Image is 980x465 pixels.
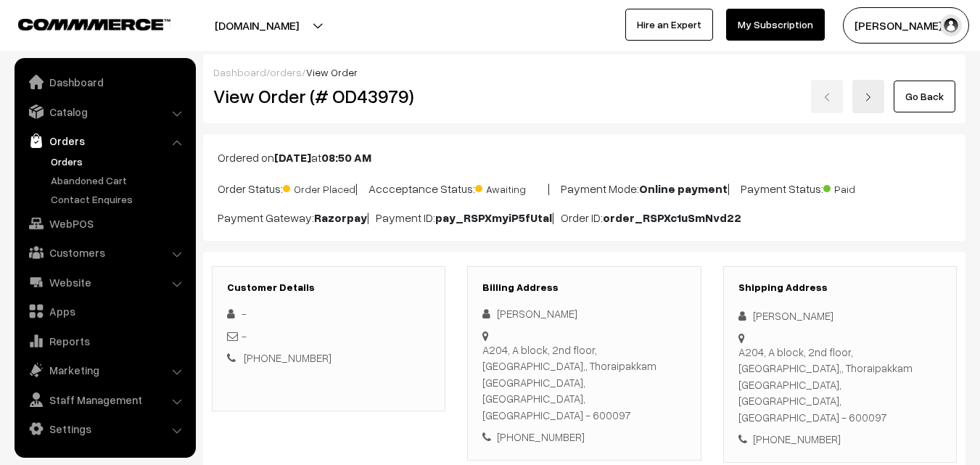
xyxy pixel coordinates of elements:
a: Dashboard [18,69,191,95]
p: Order Status: | Accceptance Status: | Payment Mode: | Payment Status: [218,178,951,197]
a: Dashboard [213,66,266,78]
b: order_RSPXc1uSmNvd22 [603,210,741,225]
h2: View Order (# OD43979) [213,85,446,107]
b: Online payment [639,181,728,196]
button: [PERSON_NAME] s… [843,7,969,44]
img: right-arrow.png [864,93,873,102]
div: - [227,328,430,345]
a: Orders [18,128,191,154]
span: Awaiting [475,178,548,197]
a: Settings [18,416,191,442]
a: Orders [47,154,191,169]
div: [PHONE_NUMBER] [482,429,685,445]
img: user [940,15,962,36]
b: Razorpay [314,210,367,225]
h3: Shipping Address [738,281,942,294]
a: Staff Management [18,387,191,413]
h3: Billing Address [482,281,685,294]
span: View Order [306,66,358,78]
div: - [227,305,430,322]
h3: Customer Details [227,281,430,294]
a: COMMMERCE [18,15,145,32]
a: Go Back [894,81,955,112]
div: A204, A block, 2nd floor, [GEOGRAPHIC_DATA],, Thoraipakkam [GEOGRAPHIC_DATA], [GEOGRAPHIC_DATA], ... [482,342,685,424]
a: orders [270,66,302,78]
a: Catalog [18,99,191,125]
div: [PERSON_NAME] [738,308,942,324]
b: 08:50 AM [321,150,371,165]
b: pay_RSPXmyiP5fUtal [435,210,552,225]
div: [PHONE_NUMBER] [738,431,942,448]
a: Contact Enquires [47,192,191,207]
span: Paid [823,178,896,197]
a: Marketing [18,357,191,383]
button: [DOMAIN_NAME] [164,7,350,44]
p: Ordered on at [218,149,951,166]
a: Website [18,269,191,295]
div: / / [213,65,955,80]
a: WebPOS [18,210,191,236]
p: Payment Gateway: | Payment ID: | Order ID: [218,209,951,226]
b: [DATE] [274,150,311,165]
a: Reports [18,328,191,354]
div: [PERSON_NAME] [482,305,685,322]
a: [PHONE_NUMBER] [244,351,332,364]
img: COMMMERCE [18,19,170,30]
span: Order Placed [283,178,355,197]
a: Apps [18,298,191,324]
div: A204, A block, 2nd floor, [GEOGRAPHIC_DATA],, Thoraipakkam [GEOGRAPHIC_DATA], [GEOGRAPHIC_DATA], ... [738,344,942,426]
a: Abandoned Cart [47,173,191,188]
a: Customers [18,239,191,266]
a: My Subscription [726,9,825,41]
a: Hire an Expert [625,9,713,41]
